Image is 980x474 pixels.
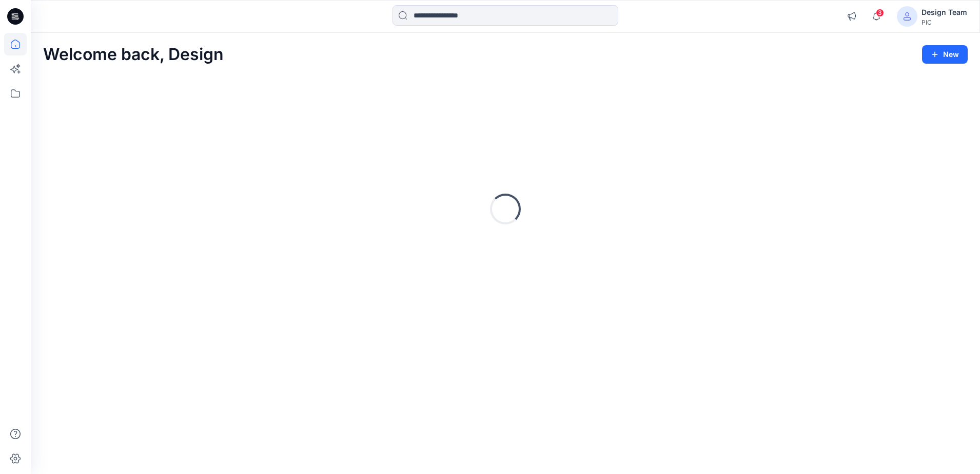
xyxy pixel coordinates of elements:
[903,12,911,21] svg: avatar
[922,6,967,18] div: Design Team
[43,45,224,64] h2: Welcome back, Design
[922,45,968,64] button: New
[876,9,884,17] span: 3
[922,18,967,26] div: PIC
